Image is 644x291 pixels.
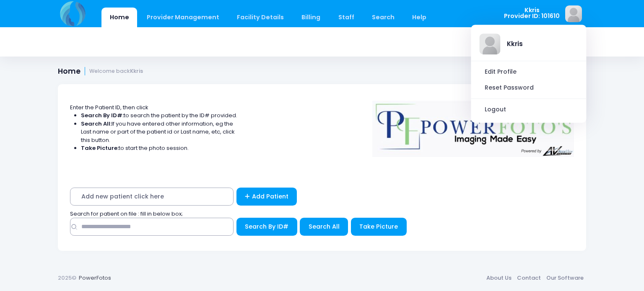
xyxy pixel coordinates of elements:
a: Provider Management [138,8,227,27]
a: Staff [330,8,362,27]
span: Kkris Provider ID: 101610 [504,7,560,19]
span: Enter the Patient ID, then click [70,103,148,111]
a: Search [364,8,402,27]
li: If you have entered other information, eg the Last name or part of the patient id or Last name, e... [81,120,238,144]
strong: Take Picture: [81,144,119,152]
li: to search the patient by the ID# provided. [81,111,238,120]
span: Search By ID# [245,222,288,231]
a: Edit Profile [478,64,580,80]
a: Help [404,8,435,27]
small: Welcome back [89,68,143,75]
button: Take Picture [351,218,407,236]
span: Take Picture [359,222,398,231]
a: Facility Details [229,8,292,27]
a: About Us [483,270,514,286]
span: Search All [309,222,340,231]
img: Logo [369,95,578,157]
a: Reset Password [478,80,580,96]
a: Our Software [543,270,586,286]
img: Logo [479,34,500,55]
strong: Search All: [81,120,112,128]
a: Logout [478,102,580,118]
h1: Home [58,67,143,76]
span: Search for patient on file : fill in below box; [70,210,183,218]
button: Search By ID# [236,218,297,236]
a: PowerFotos [79,274,111,282]
a: Home [101,8,137,27]
span: Add new patient click here [70,188,234,206]
li: to start the photo session. [81,144,238,152]
button: Search All [300,218,348,236]
strong: Search By ID#: [81,111,124,119]
span: 2025© [58,274,76,282]
a: Contact [514,270,543,286]
a: Add Patient [236,188,297,206]
div: Kkris [507,39,523,49]
a: Billing [293,8,329,27]
strong: Kkris [130,67,143,75]
img: image [565,5,582,22]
